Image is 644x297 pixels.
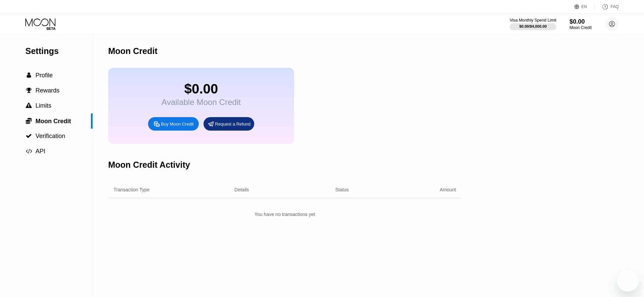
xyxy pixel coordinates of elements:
[26,148,32,154] span: 
[335,187,349,192] div: Status
[148,117,199,131] div: Buy Moon Credit
[215,121,251,127] div: Request a Refund
[570,25,592,30] div: Moon Credit
[35,148,45,155] span: API
[108,46,158,56] div: Moon Credit
[25,46,93,56] div: Settings
[25,117,32,124] div: 
[162,81,241,97] div: $0.00
[108,160,190,170] div: Moon Credit Activity
[25,87,32,93] div: 
[35,87,59,94] span: Rewards
[235,187,249,192] div: Details
[581,4,587,9] div: EN
[26,117,32,124] span: 
[26,87,32,93] span: 
[25,148,32,154] div: 
[25,133,32,139] div: 
[611,4,619,9] div: FAQ
[35,102,51,109] span: Limits
[114,187,150,192] div: Transaction Type
[35,72,53,79] span: Profile
[161,121,194,127] div: Buy Moon Credit
[595,3,619,10] div: FAQ
[510,18,556,23] div: Visa Monthly Spend Limit
[25,72,32,78] div: 
[26,133,32,139] span: 
[519,24,547,28] div: $0.00 / $4,000.00
[440,187,456,192] div: Amount
[27,72,31,78] span: 
[570,18,592,25] div: $0.00
[26,103,32,109] span: 
[35,118,71,125] span: Moon Credit
[162,98,241,107] div: Available Moon Credit
[25,103,32,109] div: 
[35,133,65,139] span: Verification
[617,270,639,292] iframe: Кнопка запуска окна обмена сообщениями
[510,18,556,30] div: Visa Monthly Spend Limit$0.00/$4,000.00
[204,117,254,131] div: Request a Refund
[570,18,592,30] div: $0.00Moon Credit
[108,208,461,220] div: You have no transactions yet
[574,3,595,10] div: EN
